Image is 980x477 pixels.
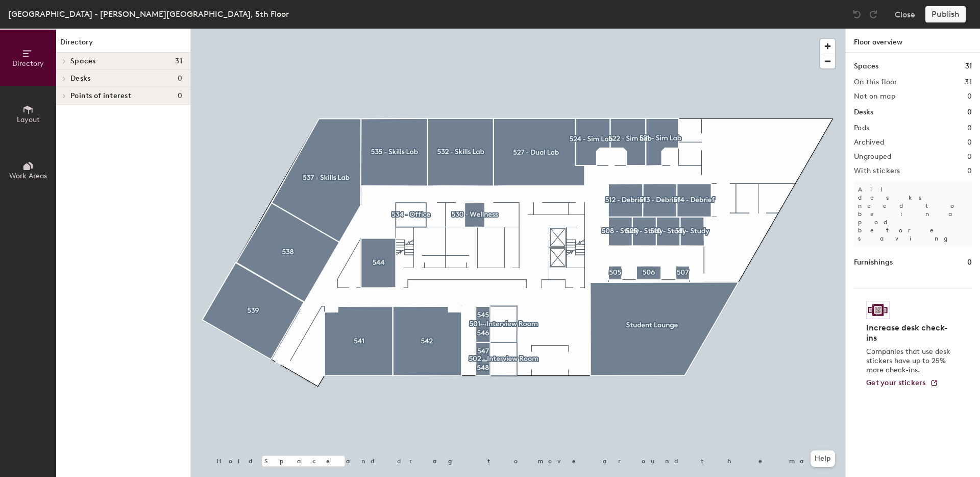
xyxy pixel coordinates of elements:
h2: Archived [854,138,884,147]
span: Directory [12,59,44,68]
h2: Pods [854,124,869,132]
h4: Increase desk check-ins [866,323,953,343]
h2: With stickers [854,167,900,175]
a: Get your stickers [866,379,938,388]
span: Desks [70,75,90,83]
img: Redo [868,9,878,19]
img: Undo [852,9,862,19]
h1: 0 [967,257,972,268]
h2: 31 [965,78,972,86]
img: Sticker logo [866,301,890,319]
span: Points of interest [70,92,131,100]
h1: Furnishings [854,257,893,268]
span: Work Areas [9,172,47,180]
span: 31 [175,57,182,65]
span: Spaces [70,57,96,65]
h2: 0 [967,153,972,161]
h2: 0 [967,167,972,175]
p: Companies that use desk stickers have up to 25% more check-ins. [866,347,953,375]
h1: 31 [965,61,972,72]
h2: 0 [967,92,972,101]
h1: 0 [967,107,972,118]
h2: 0 [967,138,972,147]
h1: Desks [854,107,873,118]
h2: On this floor [854,78,897,86]
h2: Not on map [854,92,895,101]
span: 0 [178,92,182,100]
span: Layout [17,115,40,124]
h1: Spaces [854,61,878,72]
h2: 0 [967,124,972,132]
span: Get your stickers [866,378,926,387]
h2: Ungrouped [854,153,892,161]
div: [GEOGRAPHIC_DATA] - [PERSON_NAME][GEOGRAPHIC_DATA], 5th Floor [8,8,289,20]
p: All desks need to be in a pod before saving [854,181,972,247]
span: 0 [178,75,182,83]
h1: Directory [56,37,190,53]
button: Help [811,450,835,467]
button: Close [895,6,915,22]
h1: Floor overview [846,29,980,53]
